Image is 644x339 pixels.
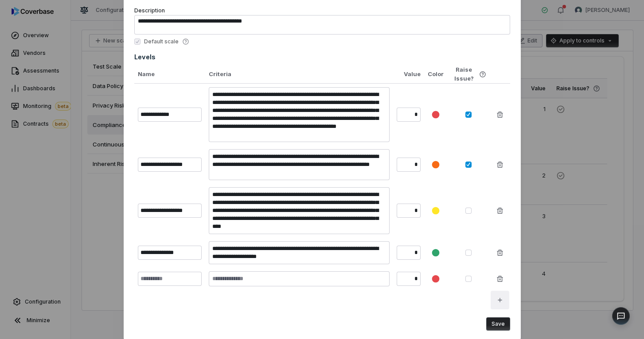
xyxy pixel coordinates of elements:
button: Save [486,317,510,331]
label: Default scale [144,38,189,45]
textarea: Description [134,15,510,35]
th: Color [424,65,447,84]
div: Levels [134,52,510,62]
label: Description [134,7,510,35]
th: Criteria [205,65,393,84]
th: Raise Issue? [447,65,489,83]
th: Value [393,65,425,84]
th: Name [134,65,205,84]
